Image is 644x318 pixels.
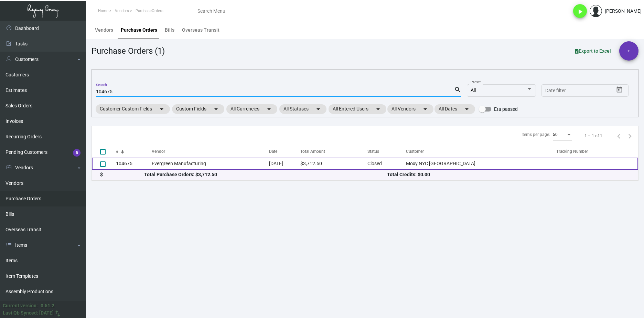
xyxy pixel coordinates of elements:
[116,148,118,155] div: #
[619,41,638,61] button: +
[522,131,550,138] div: Items per page:
[116,158,152,170] td: 104675
[116,148,152,155] div: #
[627,41,630,61] span: +
[387,104,433,114] mat-chip: All Vendors
[624,130,635,141] button: Next page
[387,171,630,178] div: Total Credits: $0.00
[367,148,379,155] div: Status
[471,87,476,93] span: All
[121,26,157,34] div: Purchase Orders
[300,148,367,155] div: Total Amount
[182,26,219,34] div: Overseas Transit
[144,171,387,178] div: Total Purchase Orders: $3,712.50
[136,9,163,13] span: PurchaseOrders
[269,158,300,170] td: [DATE]
[614,84,625,95] button: Open calendar
[575,48,611,54] span: Export to Excel
[406,158,556,170] td: Moxy NYC [GEOGRAPHIC_DATA]
[556,148,588,155] div: Tracking Number
[613,130,624,141] button: Previous page
[212,105,220,113] mat-icon: arrow_drop_down
[454,86,461,94] mat-icon: search
[226,104,277,114] mat-chip: All Currencies
[100,171,144,178] div: $
[367,158,406,170] td: Closed
[374,105,382,113] mat-icon: arrow_drop_down
[98,9,108,13] span: Home
[158,105,166,113] mat-icon: arrow_drop_down
[463,105,471,113] mat-icon: arrow_drop_down
[269,148,277,155] div: Date
[152,148,165,155] div: Vendor
[95,26,113,34] div: Vendors
[3,309,54,317] div: Last Qb Synced: [DATE]
[605,8,642,15] div: [PERSON_NAME]
[553,132,572,137] mat-select: Items per page:
[553,132,558,137] span: 50
[96,104,170,114] mat-chip: Customer Custom Fields
[152,148,269,155] div: Vendor
[421,105,429,113] mat-icon: arrow_drop_down
[434,104,475,114] mat-chip: All Dates
[545,88,567,94] input: Start date
[572,88,605,94] input: End date
[569,45,616,57] button: Export to Excel
[92,45,165,57] div: Purchase Orders (1)
[367,148,406,155] div: Status
[300,158,367,170] td: $3,712.50
[152,158,269,170] td: Evergreen Manufacturing
[172,104,224,114] mat-chip: Custom Fields
[406,148,424,155] div: Customer
[41,302,54,309] div: 0.51.2
[269,148,300,155] div: Date
[556,148,638,155] div: Tracking Number
[590,5,602,17] img: admin@bootstrapmaster.com
[3,302,38,309] div: Current version:
[165,26,174,34] div: Bills
[279,104,326,114] mat-chip: All Statuses
[314,105,322,113] mat-icon: arrow_drop_down
[576,8,584,16] i: play_arrow
[115,9,129,13] span: Vendors
[573,4,587,18] button: play_arrow
[406,148,556,155] div: Customer
[329,104,386,114] mat-chip: All Entered Users
[494,105,518,113] span: Eta passed
[300,148,325,155] div: Total Amount
[265,105,273,113] mat-icon: arrow_drop_down
[584,133,602,139] div: 1 – 1 of 1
